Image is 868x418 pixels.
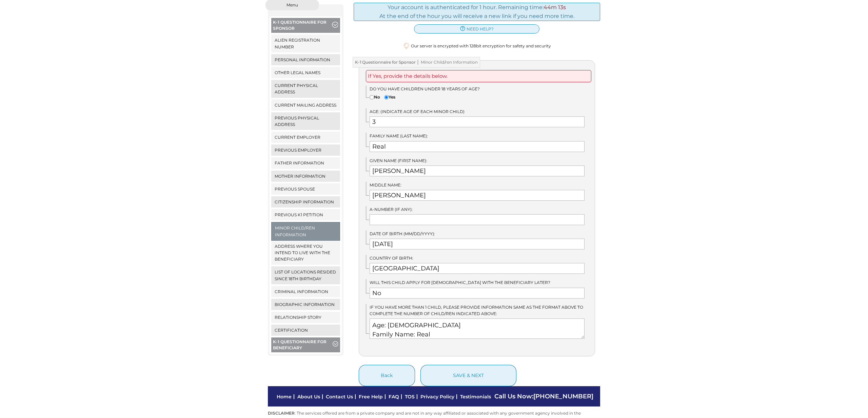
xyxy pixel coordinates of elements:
a: Free Help [359,394,383,400]
a: Address where you intend to live with the beneficiary [271,241,340,265]
a: Relationship Story [271,312,340,323]
a: Other Legal Names [271,67,340,78]
label: No [370,94,380,100]
a: Current Employer [271,132,340,143]
a: Father Information [271,157,340,169]
button: K-1 Questionnaire for Beneficiary [271,337,340,354]
button: Back [359,365,415,386]
span: Menu [287,3,298,7]
div: If Yes, provide the details below. [366,70,592,82]
a: [PHONE_NUMBER] [533,393,593,400]
a: Alien Registration Number [271,35,340,52]
a: Previous Physical Address [271,112,340,130]
span: Middle Name: [370,182,401,188]
a: Previous Employer [271,145,340,156]
a: Biographic Information [271,299,340,310]
span: Call Us Now: [494,393,593,400]
a: Current Mailing Address [271,100,340,111]
span: Country of Birth: [370,256,413,261]
span: Will this child apply for [DEMOGRAPHIC_DATA] with the beneficiary later? [370,280,550,285]
label: Yes [384,94,395,100]
button: save & next [420,365,516,386]
span: Minor Child/ren Information [416,60,478,65]
a: Previous Spouse [271,183,340,195]
input: Yes [384,95,389,100]
button: K-1 Questionnaire for Sponsor [271,18,340,35]
span: Our server is encrypted with 128bit encryption for safety and security [411,43,551,49]
span: Do you have children under 18 years of age? [370,86,480,91]
a: Mother Information [271,171,340,182]
a: Citizenship Information [271,196,340,207]
span: Given Name (First Name): [370,158,427,163]
a: Personal Information [271,54,340,65]
textarea: Age: [DEMOGRAPHIC_DATA] Family Name: Real Given Name: [PERSON_NAME] Middle Name: [PERSON_NAME] Da... [370,318,585,339]
a: Minor Child/ren Information [272,222,340,240]
a: Current Physical Address [271,80,340,97]
a: List of locations resided since 18th birthday [271,266,340,284]
a: Contact Us [326,394,353,400]
a: Home [277,394,292,400]
h3: K-1 Questionnaire for Sponsor [353,57,480,68]
span: Age: (Indicate age of each minor child) [370,109,465,114]
span: Date of Birth (mm/dd/yyyy): [370,231,435,236]
a: need help? [414,24,539,34]
input: No [370,95,374,100]
a: Privacy Policy [420,394,454,400]
span: need help? [467,26,494,32]
a: FAQ [389,394,399,400]
span: 44m 13s [544,4,566,10]
span: IF you have more than 1 child, please provide information same as the format above to complete th... [370,305,583,316]
a: Criminal Information [271,286,340,297]
a: Previous K1 Petition [271,209,340,220]
a: Certification [271,325,340,336]
a: TOS [405,394,415,400]
div: Your account is authenticated for 1 hour. Remaining time: At the end of the hour you will receive... [354,3,600,21]
a: About Us [297,394,320,400]
strong: DISCLAIMER [268,411,295,416]
span: A-Number (if any): [370,207,413,212]
span: Family Name (Last Name): [370,133,428,138]
a: Testimonials [460,394,491,400]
